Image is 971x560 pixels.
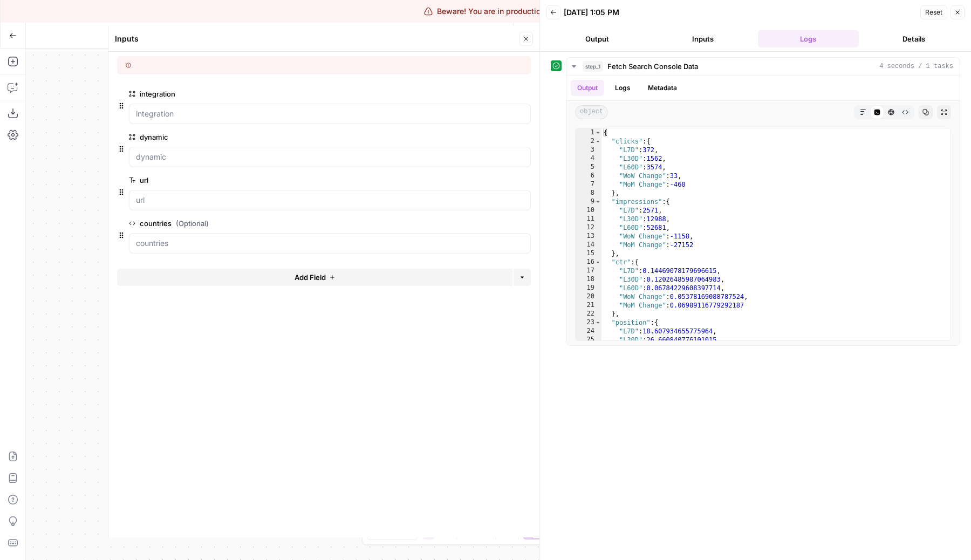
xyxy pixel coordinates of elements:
button: Output [571,80,604,96]
div: 1 [576,128,601,137]
div: 4 [576,154,601,163]
label: url [129,175,470,186]
input: countries [136,238,524,249]
span: Toggle code folding, rows 2 through 8 [595,137,601,146]
div: Inputs [115,33,516,44]
span: Reset [925,8,942,17]
div: 5 [576,163,601,172]
input: dynamic [136,152,524,162]
span: Toggle code folding, rows 9 through 15 [595,197,601,206]
div: Beware! You are in production! [424,6,547,17]
label: dynamic [129,132,470,142]
div: 6 [576,172,601,180]
button: Logs [608,80,637,96]
div: 22 [576,310,601,318]
div: 17 [576,267,601,275]
div: 19 [576,284,601,292]
span: Fetch Search Console Data [607,61,698,72]
div: 23 [576,318,601,327]
button: Details [863,30,965,47]
span: Toggle code folding, rows 1 through 30 [595,128,601,137]
button: Reset [920,5,947,19]
button: Logs [758,30,859,47]
span: (Optional) [176,218,209,229]
div: 13 [576,232,601,241]
div: 18 [576,275,601,284]
div: 15 [576,249,601,258]
div: 14 [576,241,601,249]
span: Toggle code folding, rows 16 through 22 [595,258,601,267]
button: Output [546,30,648,47]
label: countries [129,218,470,229]
span: Add Field [295,272,326,283]
div: 10 [576,206,601,215]
input: url [136,195,524,206]
div: 3 [576,146,601,154]
div: 21 [576,301,601,310]
button: Add Field [117,269,512,286]
div: 7 [576,180,601,189]
div: 8 [576,189,601,197]
div: 2 [576,137,601,146]
div: 25 [576,336,601,344]
div: 12 [576,223,601,232]
input: integration [136,108,524,119]
span: step_1 [583,61,603,72]
label: integration [129,88,470,99]
div: 9 [576,197,601,206]
div: 20 [576,292,601,301]
div: 24 [576,327,601,336]
div: 4 seconds / 1 tasks [566,76,960,345]
div: 16 [576,258,601,267]
button: 4 seconds / 1 tasks [566,58,960,75]
button: Inputs [652,30,754,47]
span: Toggle code folding, rows 23 through 29 [595,318,601,327]
button: Metadata [641,80,683,96]
div: 11 [576,215,601,223]
span: 4 seconds / 1 tasks [879,62,953,71]
span: object [575,105,608,119]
